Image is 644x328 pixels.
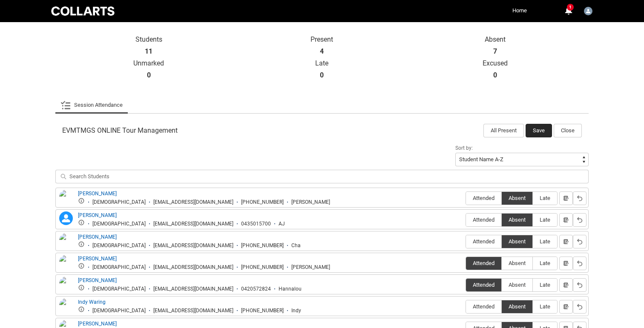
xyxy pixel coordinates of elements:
span: Sort by: [455,145,473,151]
button: Reset [573,235,586,248]
span: Late [533,195,557,201]
a: Indy Waring [78,299,106,305]
lightning-icon: Ajak Majur [59,211,73,225]
div: [EMAIL_ADDRESS][DOMAIN_NAME] [153,308,233,314]
div: [DEMOGRAPHIC_DATA] [92,199,146,205]
strong: 4 [320,47,324,56]
img: Aaron Clarke [59,190,73,208]
div: [EMAIL_ADDRESS][DOMAIN_NAME] [153,199,233,205]
span: Attended [466,217,501,223]
a: [PERSON_NAME] [78,191,117,197]
div: [PHONE_NUMBER] [241,308,284,314]
div: [EMAIL_ADDRESS][DOMAIN_NAME] [153,242,233,249]
span: Late [533,238,557,245]
strong: 11 [145,47,152,56]
div: [EMAIL_ADDRESS][DOMAIN_NAME] [153,264,233,271]
div: 0435015700 [241,221,271,227]
strong: 0 [493,71,497,80]
div: [PERSON_NAME] [291,264,330,271]
span: Absent [502,217,532,223]
button: Notes [559,278,573,292]
p: Unmarked [62,59,236,68]
p: Absent [408,35,582,44]
div: [PERSON_NAME] [291,199,330,205]
p: Students [62,35,236,44]
div: [DEMOGRAPHIC_DATA] [92,264,146,271]
span: Absent [502,195,532,201]
button: Reset [573,278,586,292]
button: Notes [559,235,573,248]
div: [PHONE_NUMBER] [241,264,284,271]
div: [DEMOGRAPHIC_DATA] [92,242,146,249]
button: Notes [559,300,573,314]
a: [PERSON_NAME] [78,321,117,327]
span: Attended [466,195,501,201]
span: Late [533,282,557,288]
button: Notes [559,191,573,205]
div: [DEMOGRAPHIC_DATA] [92,308,146,314]
span: Absent [502,303,532,310]
a: Home [510,4,529,17]
div: AJ [279,221,285,227]
span: Late [533,260,557,266]
div: [EMAIL_ADDRESS][DOMAIN_NAME] [153,221,233,227]
span: Attended [466,282,501,288]
button: 1 [563,6,573,16]
span: Attended [466,303,501,310]
div: [EMAIL_ADDRESS][DOMAIN_NAME] [153,286,233,292]
span: Absent [502,282,532,288]
div: [DEMOGRAPHIC_DATA] [92,286,146,292]
button: Reset [573,300,586,314]
button: Close [554,124,582,137]
div: Cha [291,242,301,249]
span: Absent [502,260,532,266]
button: Reset [573,213,586,227]
a: [PERSON_NAME] [78,212,117,218]
div: [PHONE_NUMBER] [241,199,284,205]
input: Search Students [55,170,589,183]
div: Hannalou [279,286,302,292]
a: [PERSON_NAME] [78,277,117,283]
img: Indy Waring [59,298,73,317]
p: Present [236,35,409,44]
span: Attended [466,238,501,245]
strong: 0 [320,71,324,80]
button: Reset [573,191,586,205]
span: Attended [466,260,501,266]
button: Reset [573,257,586,270]
span: Late [533,217,557,223]
span: Absent [502,238,532,245]
p: Late [236,59,409,68]
button: Notes [559,213,573,227]
span: EVMTMGS ONLINE Tour Management [62,126,178,135]
li: Session Attendance [55,97,128,114]
span: 1 [567,4,574,11]
a: Session Attendance [60,97,123,114]
img: Hannalou Refran [59,277,73,295]
strong: 0 [147,71,151,80]
img: Charlotte Jewell [59,233,73,252]
div: [PHONE_NUMBER] [241,242,284,249]
div: 0420572824 [241,286,271,292]
button: Notes [559,257,573,270]
img: Kathryn.Richards [584,7,592,15]
div: Indy [291,308,301,314]
div: [DEMOGRAPHIC_DATA] [92,221,146,227]
a: [PERSON_NAME] [78,256,117,262]
span: Late [533,303,557,310]
button: All Present [483,124,524,137]
a: [PERSON_NAME] [78,234,117,240]
img: Evangelia Hondros [59,255,73,274]
button: Save [526,124,552,137]
strong: 7 [493,47,497,56]
p: Excused [408,59,582,68]
button: User Profile Kathryn.Richards [582,3,595,17]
